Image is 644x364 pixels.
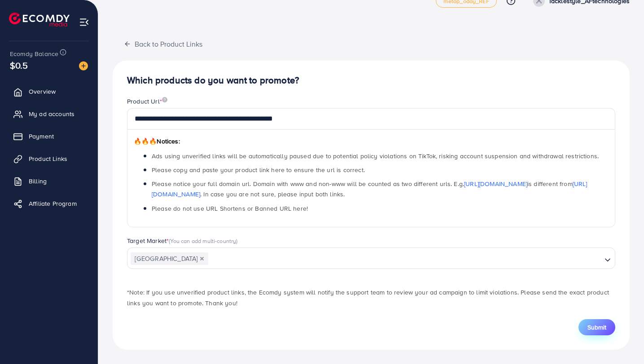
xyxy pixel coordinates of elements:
[7,105,91,123] a: My ad accounts
[127,75,615,86] h4: Which products do you want to promote?
[10,49,58,58] span: Ecomdy Balance
[127,287,615,308] p: *Note: If you use unverified product links, the Ecomdy system will notify the support team to rev...
[7,172,91,190] a: Billing
[79,61,88,70] img: image
[29,109,74,118] span: My ad accounts
[606,324,637,357] iframe: Chat
[29,132,54,141] span: Payment
[127,236,238,245] label: Target Market
[9,13,70,26] img: logo
[7,150,91,168] a: Product Links
[152,204,308,213] span: Please do not use URL Shortens or Banned URL here!
[29,87,56,96] span: Overview
[127,247,615,269] div: Search for option
[29,154,67,163] span: Product Links
[127,97,167,106] label: Product Url
[7,82,91,100] a: Overview
[79,17,89,27] img: menu
[152,165,365,174] span: Please copy and paste your product link here to ensure the url is correct.
[162,97,167,103] img: image
[169,237,237,245] span: (You can add multi-country)
[587,323,606,332] span: Submit
[7,127,91,145] a: Payment
[209,252,601,266] input: Search for option
[152,152,599,160] span: Ads using unverified links will be automatically paused due to potential policy violations on Tik...
[152,179,587,199] span: Please notice your full domain url. Domain with www and non-www will be counted as two different ...
[131,252,208,265] span: [GEOGRAPHIC_DATA]
[113,34,214,53] button: Back to Product Links
[134,137,157,146] span: 🔥🔥🔥
[134,137,180,146] span: Notices:
[578,319,615,335] button: Submit
[29,177,47,186] span: Billing
[29,199,77,208] span: Affiliate Program
[464,179,527,188] a: [URL][DOMAIN_NAME]
[200,256,204,261] button: Deselect Lebanon
[10,59,28,72] span: $0.5
[7,195,91,212] a: Affiliate Program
